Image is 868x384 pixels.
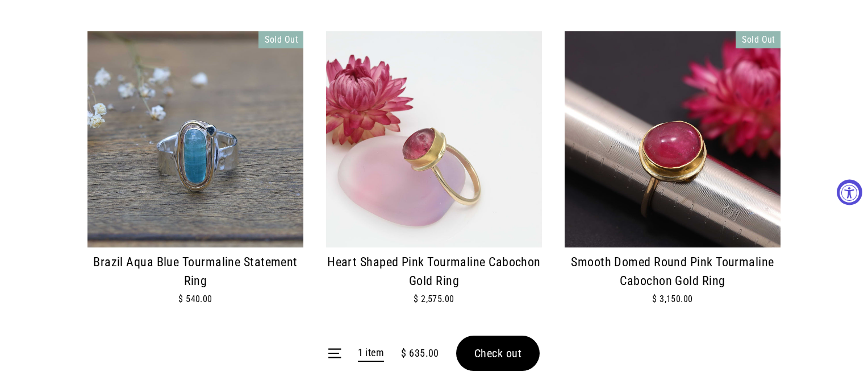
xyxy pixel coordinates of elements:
[414,294,454,304] span: $ 2,575.00
[358,345,385,362] a: 1 item
[565,253,781,291] div: Smooth Domed Round Pink Tourmaline Cabochon Gold Ring
[87,253,303,291] div: Brazil Aqua Blue Tourmaline Statement Ring
[326,253,542,291] div: Heart Shaped Pink Tourmaline Cabochon Gold Ring
[565,31,781,247] img: Smooth Domed Pink Tourmaline Cabochon Gold Ring main image | Breathe Autumn Rain Jewelry
[178,294,212,304] span: $ 540.00
[837,179,862,205] button: Accessibility Widget, click to open
[258,31,303,48] div: Sold Out
[736,31,781,48] div: Sold Out
[474,346,522,360] span: Check out
[326,31,542,326] a: Heart Shaped Pink Tourmaline Cabochon Gold Ring main image | Breathe Autumn Rain Jewelry Heart Sh...
[87,31,303,247] img: Aqua Blue Tourmaline Mixed Metal Statement Ring main image | Breathe Autumn Rain
[565,31,781,326] a: Smooth Domed Pink Tourmaline Cabochon Gold Ring main image | Breathe Autumn Rain Jewelry Smooth D...
[401,345,439,362] span: $ 635.00
[87,31,303,326] a: Aqua Blue Tourmaline Mixed Metal Statement Ring main image | Breathe Autumn Rain Brazil Aqua Blue...
[652,294,693,304] span: $ 3,150.00
[456,336,540,371] button: Check out
[326,31,542,247] img: Heart Shaped Pink Tourmaline Cabochon Gold Ring main image | Breathe Autumn Rain Jewelry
